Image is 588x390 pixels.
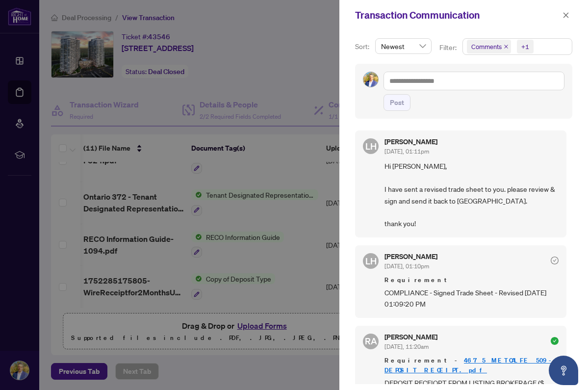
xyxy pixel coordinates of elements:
span: Comments [467,40,511,53]
span: Hi [PERSON_NAME], I have sent a revised trade sheet to you. please review & sign and send it back... [384,160,559,229]
button: Open asap [549,356,578,385]
span: close [504,44,509,49]
span: close [562,12,569,19]
button: Post [383,94,410,111]
span: Comments [471,42,502,52]
span: [DATE], 01:10pm [384,262,429,270]
span: check-circle [551,257,559,264]
span: [DATE], 01:11pm [384,148,429,155]
span: Requirement - [384,356,559,375]
p: Sort: [355,41,371,52]
span: [DATE], 11:20am [384,343,429,350]
h5: [PERSON_NAME] [384,334,437,340]
img: Profile Icon [363,72,378,87]
span: Newest [381,39,426,53]
span: LH [365,254,377,268]
div: Transaction Communication [355,8,560,23]
a: 4675 METCALFE 509-DEPOSIT RECEIPT.pdf [384,356,558,374]
span: COMPLIANCE - Signed Trade Sheet - Revised [DATE] 01:09:20 PM [384,287,559,310]
div: +1 [521,42,529,52]
span: check-circle [551,337,559,345]
span: Requirement [384,275,559,285]
h5: [PERSON_NAME] [384,253,437,260]
h5: [PERSON_NAME] [384,138,437,145]
p: Filter: [439,42,458,53]
span: RA [365,334,377,348]
span: LH [365,139,377,153]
